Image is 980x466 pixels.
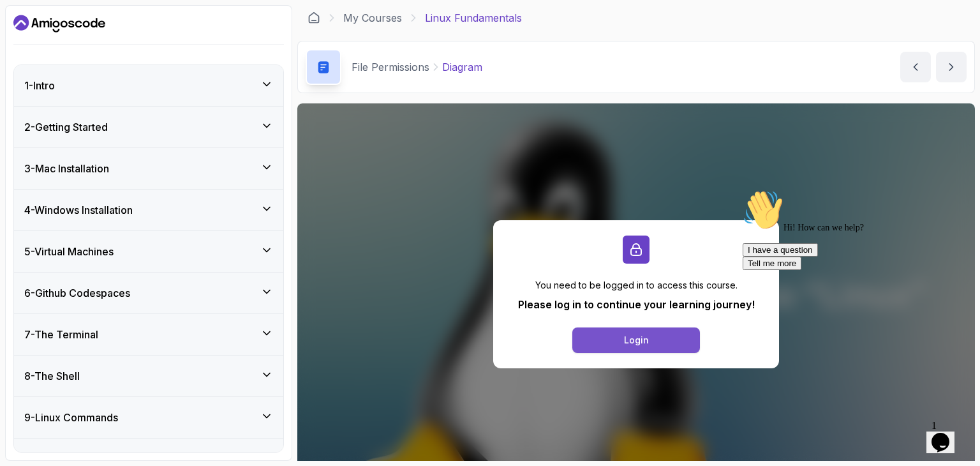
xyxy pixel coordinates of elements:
[24,161,109,176] h3: 3 - Mac Installation
[14,107,283,147] button: 2-Getting Started
[936,52,967,82] button: next content
[24,368,80,384] h3: 8 - The Shell
[24,410,118,425] h3: 9 - Linux Commands
[900,52,931,82] button: previous content
[518,297,755,312] p: Please log in to continue your learning journey!
[14,190,283,230] button: 4-Windows Installation
[24,202,133,218] h3: 4 - Windows Installation
[738,184,967,409] iframe: chat widget
[624,334,649,347] div: Login
[24,78,55,93] h3: 1 - Intro
[5,5,46,46] img: :wave:
[24,327,98,342] h3: 7 - The Terminal
[14,397,283,438] button: 9-Linux Commands
[14,356,283,396] button: 8-The Shell
[5,5,235,86] div: 👋Hi! How can we help?I have a questionTell me more
[442,59,482,75] p: Diagram
[425,10,522,26] p: Linux Fundamentals
[24,119,108,135] h3: 2 - Getting Started
[14,231,283,272] button: 5-Virtual Machines
[24,285,130,301] h3: 6 - Github Codespaces
[14,148,283,189] button: 3-Mac Installation
[352,59,429,75] p: File Permissions
[5,72,64,86] button: Tell me more
[14,314,283,355] button: 7-The Terminal
[14,273,283,313] button: 6-Github Codespaces
[5,59,80,72] button: I have a question
[14,65,283,106] button: 1-Intro
[5,38,126,48] span: Hi! How can we help?
[926,415,967,453] iframe: chat widget
[343,10,402,26] a: My Courses
[518,279,755,292] p: You need to be logged in to access this course.
[13,13,105,34] a: Dashboard
[572,327,700,353] button: Login
[24,244,114,259] h3: 5 - Virtual Machines
[308,11,320,24] a: Dashboard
